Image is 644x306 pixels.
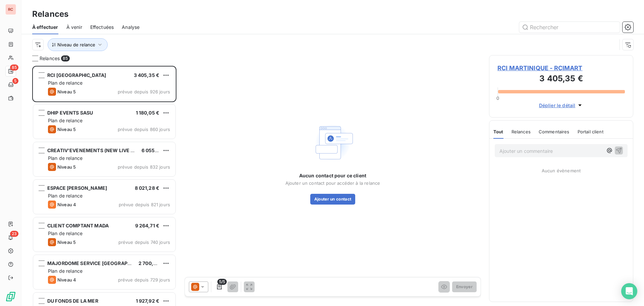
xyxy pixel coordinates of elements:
[136,110,160,116] span: 1 180,05 €
[48,38,108,51] button: Niveau de relance
[48,155,83,161] span: Plan de relance
[497,63,625,73] span: RCI MARTINIQUE - RCIMART
[32,24,58,31] span: À effectuer
[48,193,83,199] span: Plan de relance
[61,55,69,61] span: 85
[47,185,107,191] span: ESPACE [PERSON_NAME]
[5,291,16,302] img: Logo LeanPay
[12,78,18,84] span: 5
[47,223,109,228] span: CLIENT COMPTANT MADA
[47,298,98,304] span: DU FONDS DE LA MER
[118,164,170,170] span: prévue depuis 832 jours
[118,239,170,245] span: prévue depuis 740 jours
[32,66,176,306] div: grid
[10,231,18,237] span: 23
[57,127,76,132] span: Niveau 5
[139,260,164,266] span: 2 700,00 €
[47,260,152,266] span: MAJORDOME SERVICE [GEOGRAPHIC_DATA]
[136,298,160,304] span: 1 927,92 €
[47,110,93,116] span: DHIP EVENTS SASU
[621,283,637,299] div: Open Intercom Messenger
[118,127,170,132] span: prévue depuis 860 jours
[519,22,620,33] input: Rechercher
[90,24,114,31] span: Effectuées
[542,168,581,173] span: Aucun évènement
[512,129,531,134] span: Relances
[118,277,170,282] span: prévue depuis 729 jours
[493,129,503,134] span: Tout
[10,64,18,71] span: 85
[299,172,366,179] span: Aucun contact pour ce client
[5,4,16,15] div: RC
[285,180,380,186] span: Ajouter un contact pour accéder à la relance
[122,24,140,31] span: Analyse
[135,185,160,191] span: 8 021,28 €
[57,239,76,245] span: Niveau 5
[57,164,76,170] span: Niveau 5
[57,277,76,282] span: Niveau 4
[48,268,83,274] span: Plan de relance
[32,8,68,20] h3: Relances
[539,129,570,134] span: Commentaires
[310,194,356,205] button: Ajouter un contact
[578,129,603,134] span: Portail client
[217,279,227,285] span: 5/5
[40,55,60,62] span: Relances
[48,230,83,236] span: Plan de relance
[66,24,82,31] span: À venir
[452,281,477,292] button: Envoyer
[497,73,625,86] h3: 3 405,35 €
[57,202,76,207] span: Niveau 4
[135,223,160,228] span: 9 264,71 €
[537,101,586,109] button: Déplier le détail
[496,95,499,101] span: 0
[311,121,354,164] img: Empty state
[134,72,160,78] span: 3 405,35 €
[57,42,95,47] span: Niveau de relance
[119,202,170,207] span: prévue depuis 821 jours
[539,102,576,109] span: Déplier le détail
[57,89,76,94] span: Niveau 5
[118,89,170,94] span: prévue depuis 926 jours
[47,72,106,78] span: RCI [GEOGRAPHIC_DATA]
[48,80,83,86] span: Plan de relance
[48,118,83,123] span: Plan de relance
[47,147,168,153] span: CREATIV'EVENEMENTS (NEW LIVE DANCING) EURL
[142,147,166,153] span: 6 055,10 €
